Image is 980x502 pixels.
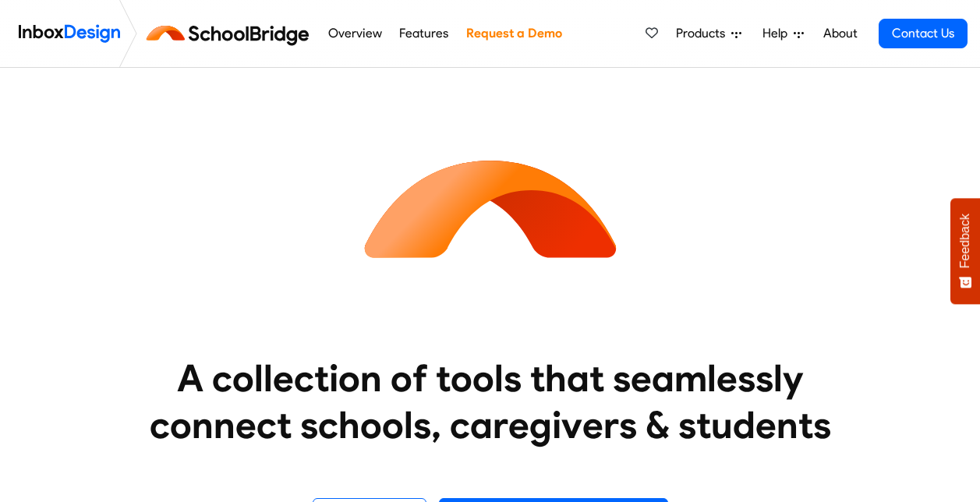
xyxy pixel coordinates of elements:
img: schoolbridge logo [143,15,319,52]
a: Request a Demo [462,18,566,49]
span: Products [676,24,731,43]
a: About [819,18,861,49]
span: Feedback [958,214,972,268]
a: Contact Us [879,19,968,48]
a: Help [756,18,810,49]
a: Products [670,18,748,49]
a: Features [395,18,453,49]
span: Help [762,24,794,43]
heading: A collection of tools that seamlessly connect schools, caregivers & students [120,355,861,448]
a: Overview [324,18,386,49]
img: icon_schoolbridge.svg [350,68,631,348]
button: Feedback - Show survey [950,198,980,304]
